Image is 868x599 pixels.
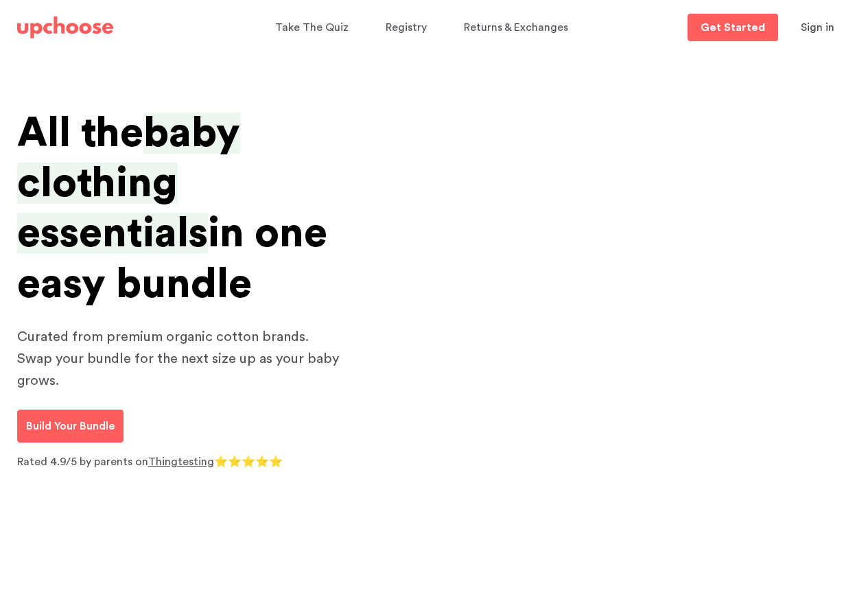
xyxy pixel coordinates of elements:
[214,456,283,467] span: ⭐⭐⭐⭐⭐
[688,14,778,41] a: Get Started
[17,213,327,304] span: in one easy bundle
[17,326,347,392] p: Curated from premium organic cotton brands. Swap your bundle for the next size up as your baby gr...
[801,22,834,33] span: Sign in
[464,22,568,33] span: Returns & Exchanges
[464,14,572,41] a: Returns & Exchanges
[17,113,143,154] span: All the
[17,456,148,467] span: Rated 4.9/5 by parents on
[148,456,214,467] a: Thingtesting
[275,14,353,41] a: Take The Quiz
[17,113,240,254] span: baby clothing essentials
[17,14,113,42] a: UpChoose
[386,22,427,33] span: Registry
[17,16,113,38] img: UpChoose
[26,418,115,434] p: Build Your Bundle
[275,22,349,33] span: Take The Quiz
[701,22,765,33] p: Get Started
[17,410,124,443] a: Build Your Bundle
[386,14,431,41] a: Registry
[784,14,852,41] button: Sign in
